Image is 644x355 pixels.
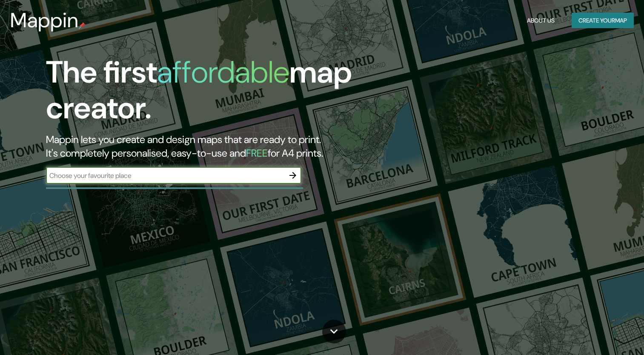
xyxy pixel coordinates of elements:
[79,22,86,29] img: mappin-pin
[46,171,284,180] input: Choose your favourite place
[157,52,289,92] h1: affordable
[524,13,558,29] button: About Us
[572,13,634,29] button: Create yourmap
[10,9,79,32] h3: Mappin
[46,54,368,133] h1: The first map creator.
[246,146,268,160] h5: FREE
[46,133,368,160] h2: Mappin lets you create and design maps that are ready to print. It's completely personalised, eas...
